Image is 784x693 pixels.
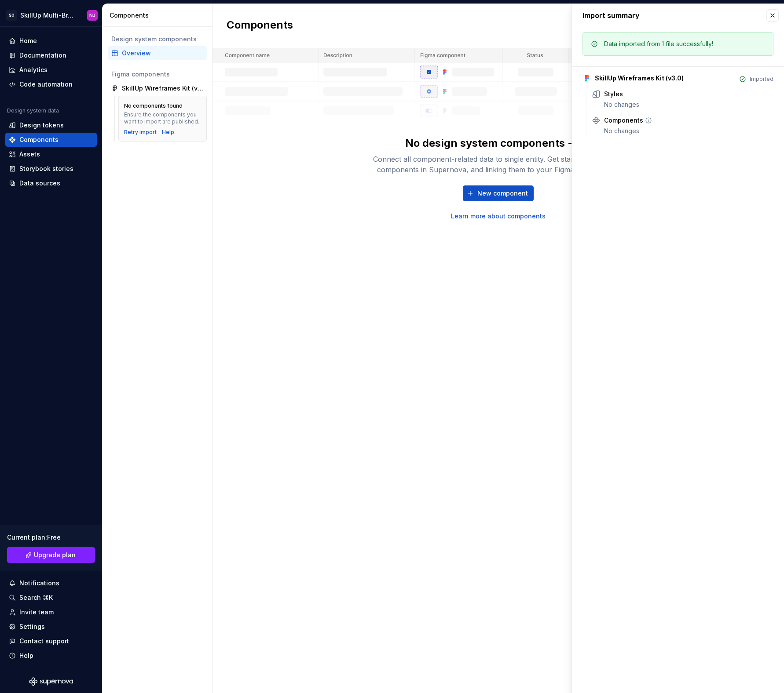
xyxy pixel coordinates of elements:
div: Assets [19,150,40,159]
a: Design tokens [5,118,97,132]
button: Retry import [124,129,157,136]
a: Upgrade plan [7,547,95,563]
div: SO [6,10,17,21]
div: Documentation [19,51,66,60]
a: Assets [5,147,97,161]
div: Data sources [19,179,60,188]
div: NJ [89,12,95,19]
div: Current plan : Free [7,533,95,542]
div: Import summary [583,10,640,21]
div: Design system components [111,35,203,44]
div: SkillUp Multi-Brand Design System [20,11,77,20]
button: New component [463,185,534,201]
div: Imported [750,76,773,83]
div: SkillUp Wireframes Kit (v3.0) [122,84,203,93]
div: Connect all component-related data to single entity. Get started by creating components in Supern... [358,154,639,175]
div: Components [19,135,59,144]
div: Contact support [19,637,69,646]
div: Notifications [19,579,59,588]
span: New component [477,189,528,198]
div: Figma components [111,70,203,79]
div: No design system components - yet [405,136,592,150]
button: Contact support [5,634,97,648]
a: Analytics [5,63,97,77]
div: Analytics [19,65,48,74]
div: No changes [604,100,773,109]
div: Invite team [19,608,54,617]
a: Components [5,133,97,147]
div: Ensure the components you want to import are published. [124,111,201,125]
a: Code automation [5,77,97,91]
a: Documentation [5,48,97,62]
div: Design system data [7,107,59,114]
div: Code automation [19,80,73,89]
div: Components [110,11,209,20]
a: SkillUp Wireframes Kit (v3.0) [108,81,207,95]
div: No changes [604,127,773,135]
button: Help [5,649,97,663]
a: Settings [5,620,97,634]
span: Upgrade plan [34,551,76,559]
h2: Components [227,18,293,34]
div: Storybook stories [19,164,73,173]
a: Help [162,129,174,136]
div: Settings [19,622,45,631]
a: Home [5,34,97,48]
div: Overview [122,49,203,58]
div: Styles [604,90,623,98]
div: Search ⌘K [19,593,53,602]
a: Invite team [5,605,97,619]
a: Learn more about components [451,212,546,221]
div: Help [19,651,33,660]
svg: Supernova Logo [29,677,73,686]
button: Notifications [5,576,97,590]
div: Data imported from 1 file successfully! [604,40,713,48]
button: Search ⌘K [5,591,97,605]
div: No components found [124,102,183,109]
a: Data sources [5,176,97,190]
div: Design tokens [19,121,64,130]
a: Storybook stories [5,162,97,176]
div: Components [604,116,643,125]
div: SkillUp Wireframes Kit (v3.0) [595,74,684,83]
button: SOSkillUp Multi-Brand Design SystemNJ [2,6,100,25]
div: Home [19,36,37,45]
a: Overview [108,46,207,60]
